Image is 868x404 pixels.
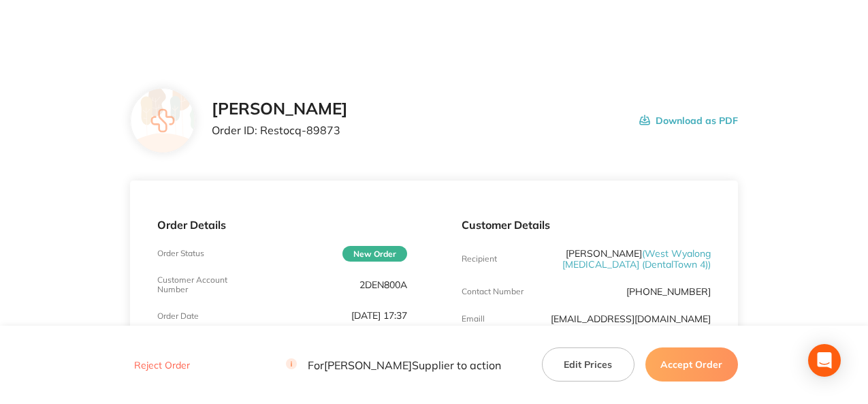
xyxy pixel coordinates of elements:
[626,286,711,297] p: [PHONE_NUMBER]
[286,358,501,371] p: For [PERSON_NAME] Supplier to action
[130,359,194,371] button: Reject Order
[212,124,348,136] p: Order ID: Restocq- 89873
[342,246,407,262] span: New Order
[462,287,524,296] p: Contact Number
[71,19,207,40] img: Restocq logo
[462,254,497,264] p: Recipient
[157,311,199,321] p: Order Date
[462,314,485,324] p: Emaill
[157,275,240,294] p: Customer Account Number
[545,248,711,270] p: [PERSON_NAME]
[639,99,738,142] button: Download as PDF
[562,247,711,270] span: ( West Wyalong [MEDICAL_DATA] (DentalTown 4) )
[645,347,738,382] button: Accept Order
[71,19,207,42] a: Restocq logo
[551,313,711,325] a: [EMAIL_ADDRESS][DOMAIN_NAME]
[542,347,634,382] button: Edit Prices
[808,344,841,377] div: Open Intercom Messenger
[212,99,348,119] h2: [PERSON_NAME]
[359,279,407,290] p: 2DEN800A
[351,310,407,321] p: [DATE] 17:37
[157,219,406,231] p: Order Details
[462,219,711,231] p: Customer Details
[157,249,204,258] p: Order Status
